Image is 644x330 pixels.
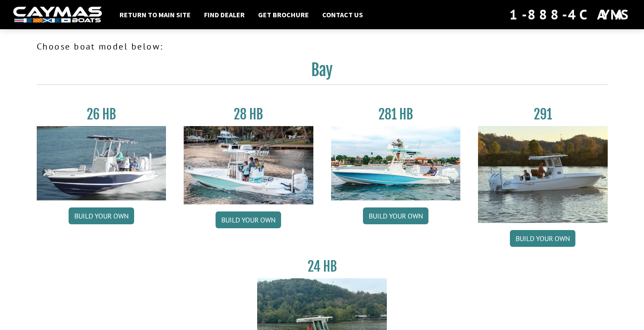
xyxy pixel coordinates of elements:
[331,106,461,123] h3: 281 HB
[478,106,608,123] h3: 291
[37,40,608,53] p: Choose boat model below:
[331,126,461,200] img: 28-hb-twin.jpg
[510,230,575,247] a: Build your own
[184,126,313,204] img: 28_hb_thumbnail_for_caymas_connect.jpg
[254,9,313,20] a: Get Brochure
[69,207,134,224] a: Build your own
[37,106,166,123] h3: 26 HB
[363,207,428,224] a: Build your own
[478,126,608,223] img: 291_Thumbnail.jpg
[184,106,313,123] h3: 28 HB
[200,9,249,20] a: Find Dealer
[257,258,387,275] h3: 24 HB
[216,211,281,228] a: Build your own
[509,5,631,24] div: 1-888-4CAYMAS
[13,7,102,23] img: white-logo-c9c8dbefe5ff5ceceb0f0178aa75bf4bb51f6bca0971e226c86eb53dfe498488.png
[37,60,608,85] h2: Bay
[115,9,195,20] a: Return to main site
[318,9,367,20] a: Contact Us
[37,126,166,200] img: 26_new_photo_resized.jpg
